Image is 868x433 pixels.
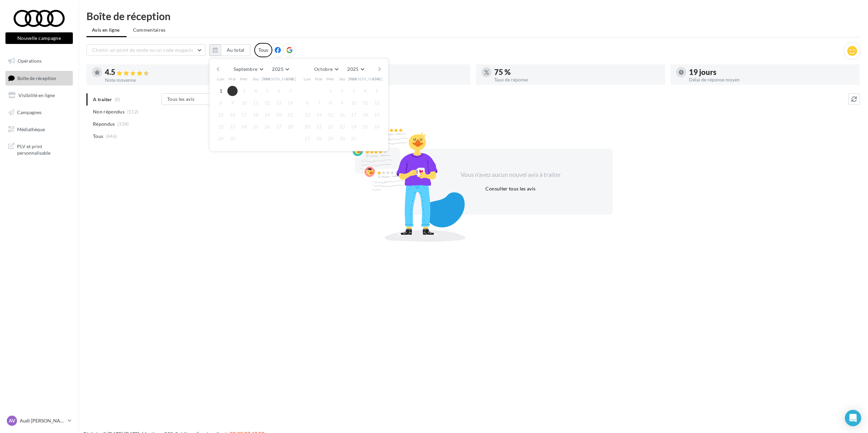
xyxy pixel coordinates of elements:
span: [PERSON_NAME] [348,76,383,82]
button: 17 [349,110,359,120]
span: Mer [240,76,248,82]
button: Au total [209,44,251,56]
button: 22 [216,122,226,132]
button: 5 [262,86,272,96]
button: 15 [325,110,336,120]
button: Tous les avis [161,93,229,105]
button: 24 [239,122,249,132]
span: Lun [304,76,311,82]
a: AV Audi [PERSON_NAME] [5,414,73,427]
button: 11 [360,98,370,108]
button: 2 [227,86,238,96]
button: 16 [337,110,347,120]
button: 8 [216,98,226,108]
button: 20 [302,122,312,132]
button: 25 [251,122,261,132]
button: Choisir un point de vente ou un code magasin [86,44,206,56]
button: 15 [216,110,226,120]
button: 17 [239,110,249,120]
span: Dim [373,76,381,82]
div: Délai de réponse moyen [689,77,854,82]
div: Open Intercom Messenger [845,410,861,426]
button: 11 [251,98,261,108]
span: Dim [286,76,294,82]
button: 1 [325,86,336,96]
button: 5 [372,86,382,96]
span: Tous [93,133,103,140]
button: 8 [325,98,336,108]
span: PLV et print personnalisable [17,142,70,156]
span: Médiathèque [17,126,45,132]
span: Visibilité en ligne [18,92,55,98]
button: 21 [314,122,324,132]
button: 7 [314,98,324,108]
a: Opérations [4,54,74,68]
button: 30 [337,134,347,144]
button: 4 [251,86,261,96]
span: Jeu [252,76,259,82]
span: Mer [326,76,335,82]
span: Non répondus [93,108,125,115]
button: 28 [285,122,295,132]
button: 23 [337,122,347,132]
button: 20 [274,110,284,120]
button: 9 [227,98,238,108]
button: Octobre [311,64,341,74]
span: Lun [217,76,225,82]
button: 21 [285,110,295,120]
button: Nouvelle campagne [5,32,73,44]
div: 75 % [494,68,660,76]
span: Répondus [93,121,115,127]
div: Note moyenne [105,78,270,82]
span: Commentaires [133,27,166,33]
button: 2025 [269,64,291,74]
a: Boîte de réception [4,71,74,86]
button: 6 [274,86,284,96]
button: 3 [239,86,249,96]
span: Campagnes [17,109,42,115]
button: 12 [372,98,382,108]
span: Octobre [314,66,333,72]
button: 19 [262,110,272,120]
div: Tous [254,43,272,57]
button: Septembre [231,64,266,74]
button: 26 [372,122,382,132]
button: 18 [360,110,370,120]
button: 10 [239,98,249,108]
span: (112) [127,109,139,114]
span: (334) [117,121,129,127]
button: 29 [216,134,226,144]
button: 7 [285,86,295,96]
span: Boîte de réception [17,75,56,81]
a: PLV et print personnalisable [4,139,74,159]
button: 18 [251,110,261,120]
span: Opérations [18,58,42,64]
div: 19 jours [689,68,854,76]
span: (446) [106,134,117,139]
button: 16 [227,110,238,120]
span: Mar [315,76,323,82]
a: Visibilité en ligne [4,88,74,103]
div: 4.5 [105,68,270,76]
span: AV [9,417,15,424]
p: Audi [PERSON_NAME] [20,417,65,424]
span: Jeu [339,76,345,82]
button: 26 [262,122,272,132]
button: 4 [360,86,370,96]
button: 2025 [344,64,367,74]
button: 22 [325,122,336,132]
button: 10 [349,98,359,108]
button: 2 [337,86,347,96]
button: 27 [274,122,284,132]
button: 14 [285,98,295,108]
div: Vous n'avez aucun nouvel avis à traiter [452,170,569,179]
button: 9 [337,98,347,108]
span: 2025 [272,66,283,72]
button: 29 [325,134,336,144]
button: 23 [227,122,238,132]
button: 30 [227,134,238,144]
button: 19 [372,110,382,120]
button: 1 [216,86,226,96]
button: 28 [314,134,324,144]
